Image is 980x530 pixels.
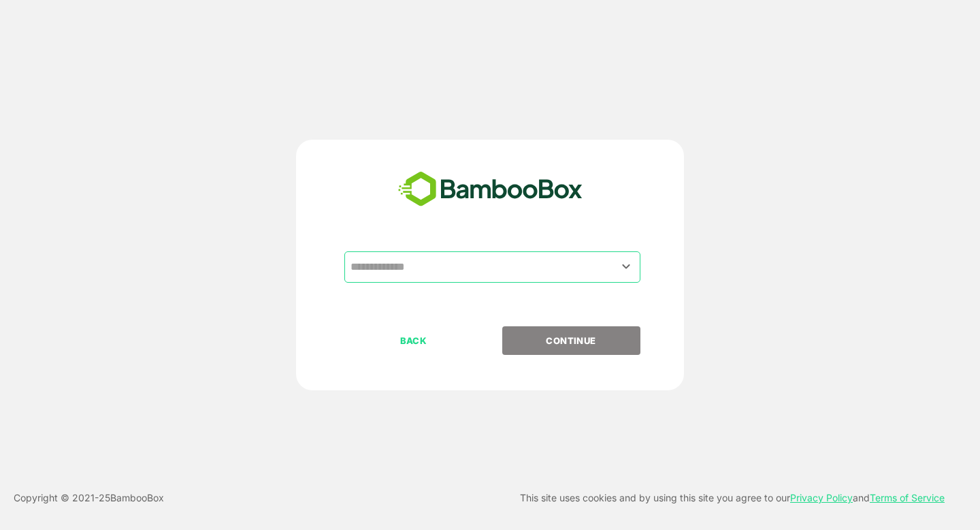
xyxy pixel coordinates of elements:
[870,492,945,503] a: Terms of Service
[790,492,853,503] a: Privacy Policy
[520,490,945,506] p: This site uses cookies and by using this site you agree to our and
[391,167,590,212] img: bamboobox
[14,490,164,506] p: Copyright © 2021- 25 BambooBox
[346,333,482,348] p: BACK
[617,258,636,276] button: Open
[503,333,639,348] p: CONTINUE
[344,326,483,355] button: BACK
[502,326,640,355] button: CONTINUE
